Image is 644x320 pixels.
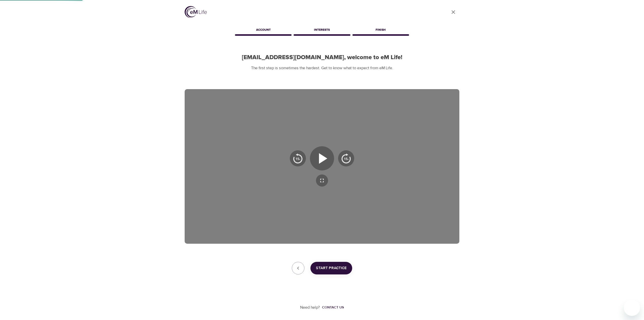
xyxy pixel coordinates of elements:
[316,265,347,271] span: Start Practice
[185,65,459,71] p: The first step is sometimes the hardest. Get to know what to expect from eM Life.
[310,262,352,274] button: Start Practice
[341,153,351,163] img: 15s_next.svg
[185,54,459,61] h2: [EMAIL_ADDRESS][DOMAIN_NAME], welcome to eM Life!
[322,305,344,310] div: Contact us
[293,153,303,163] img: 15s_prev.svg
[447,6,459,18] a: close
[185,6,207,18] img: logo
[624,300,640,316] iframe: Button to launch messaging window
[320,305,344,310] a: Contact us
[300,305,320,310] p: Need help?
